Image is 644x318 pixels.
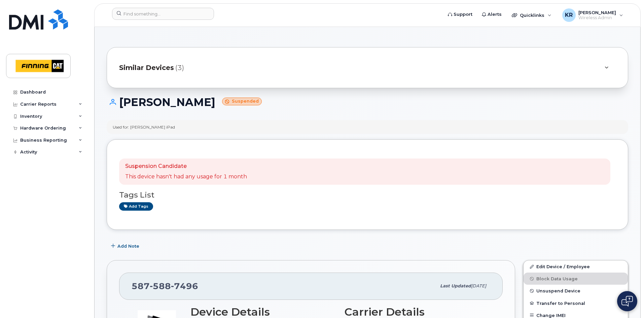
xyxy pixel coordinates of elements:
[524,297,628,309] button: Transfer to Personal
[536,288,580,293] span: Unsuspend Device
[107,96,628,108] h1: [PERSON_NAME]
[440,283,471,288] span: Last updated
[125,163,247,170] p: Suspension Candidate
[175,63,184,73] span: (3)
[524,260,628,273] a: Edit Device / Employee
[119,63,174,73] span: Similar Devices
[132,281,198,291] span: 587
[222,98,262,105] small: Suspended
[119,202,153,211] a: Add tags
[471,283,486,288] span: [DATE]
[621,296,633,307] img: Open chat
[190,306,336,318] h3: Device Details
[345,306,491,318] h3: Carrier Details
[524,273,628,285] button: Block Data Usage
[119,191,616,199] h3: Tags List
[524,285,628,297] button: Unsuspend Device
[171,281,198,291] span: 7496
[125,173,247,181] p: This device hasn't had any usage for 1 month
[113,124,175,130] div: Used for: [PERSON_NAME] iPad
[117,243,139,249] span: Add Note
[150,281,171,291] span: 588
[107,240,145,252] button: Add Note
